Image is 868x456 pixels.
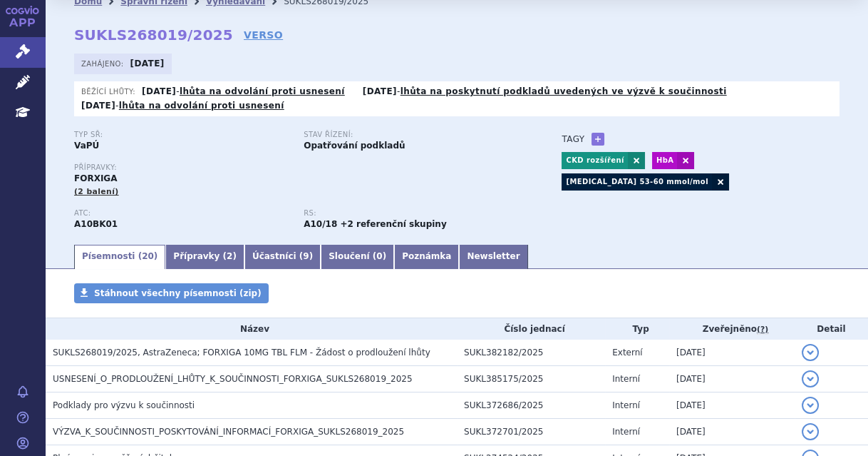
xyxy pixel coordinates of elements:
a: Písemnosti (20) [74,245,165,269]
span: (2 balení) [74,187,119,196]
a: Poznámka [394,245,459,269]
a: + [591,133,604,146]
th: Číslo jednací [457,318,605,340]
span: Interní [612,374,640,384]
span: Interní [612,400,640,410]
a: CKD rozšíření [562,152,627,169]
a: lhůta na odvolání proti usnesení [119,101,284,111]
p: Přípravky: [74,163,533,172]
p: RS: [304,209,519,218]
span: 2 [227,251,232,261]
span: Stáhnout všechny písemnosti (zip) [94,288,262,298]
strong: [DATE] [363,86,397,96]
p: Stav řízení: [304,131,519,139]
a: Stáhnout všechny písemnosti (zip) [74,283,269,303]
span: Podklady pro výzvu k součinnosti [53,400,195,410]
a: Přípravky (2) [165,245,244,269]
strong: [DATE] [142,86,176,96]
span: Externí [612,348,642,358]
p: - [142,86,345,97]
span: 20 [142,251,154,261]
th: Detail [795,318,868,340]
td: [DATE] [669,365,795,392]
p: ATC: [74,209,289,218]
abbr: (?) [757,325,768,335]
td: SUKL372686/2025 [457,392,605,418]
span: Interní [612,427,640,437]
span: 0 [376,251,382,261]
button: detail [802,344,819,361]
td: [DATE] [669,392,795,418]
th: Název [46,318,457,340]
th: Typ [605,318,669,340]
a: HbA [652,152,677,169]
strong: VaPÚ [74,141,99,151]
td: [DATE] [669,340,795,366]
td: [DATE] [669,418,795,445]
span: USNESENÍ_O_PRODLOUŽENÍ_LHŮTY_K_SOUČINNOSTI_FORXIGA_SUKLS268019_2025 [53,374,413,384]
strong: SUKLS268019/2025 [74,26,233,44]
a: [MEDICAL_DATA] 53-60 mmol/mol [562,173,712,191]
button: detail [802,397,819,414]
a: lhůta na odvolání proti usnesení [180,86,345,96]
p: Typ SŘ: [74,131,289,139]
strong: +2 referenční skupiny [340,219,446,229]
span: 9 [303,251,309,261]
p: - [363,86,727,97]
strong: Opatřování podkladů [304,141,405,151]
span: Zahájeno: [81,58,126,69]
span: FORXIGA [74,173,118,183]
p: - [81,100,284,111]
td: SUKL372701/2025 [457,418,605,445]
button: detail [802,370,819,387]
strong: DAPAGLIFLOZIN [74,219,118,229]
span: VÝZVA_K_SOUČINNOSTI_POSKYTOVÁNÍ_INFORMACÍ_FORXIGA_SUKLS268019_2025 [53,427,404,437]
span: SUKLS268019/2025, AstraZeneca; FORXIGA 10MG TBL FLM - Žádost o prodloužení lhůty [53,348,430,358]
th: Zveřejněno [669,318,795,340]
strong: [DATE] [130,59,165,69]
button: detail [802,423,819,440]
a: Účastníci (9) [244,245,321,269]
a: VERSO [244,28,283,42]
h3: Tagy [562,131,584,148]
td: SUKL382182/2025 [457,340,605,366]
td: SUKL385175/2025 [457,365,605,392]
span: Běžící lhůty: [81,86,138,97]
a: lhůta na poskytnutí podkladů uvedených ve výzvě k součinnosti [401,86,727,96]
strong: [DATE] [81,101,115,111]
strong: empagliflozin, dapagliflozin, kapagliflozin [304,219,337,229]
a: Sloučení (0) [321,245,394,269]
a: Newsletter [459,245,527,269]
